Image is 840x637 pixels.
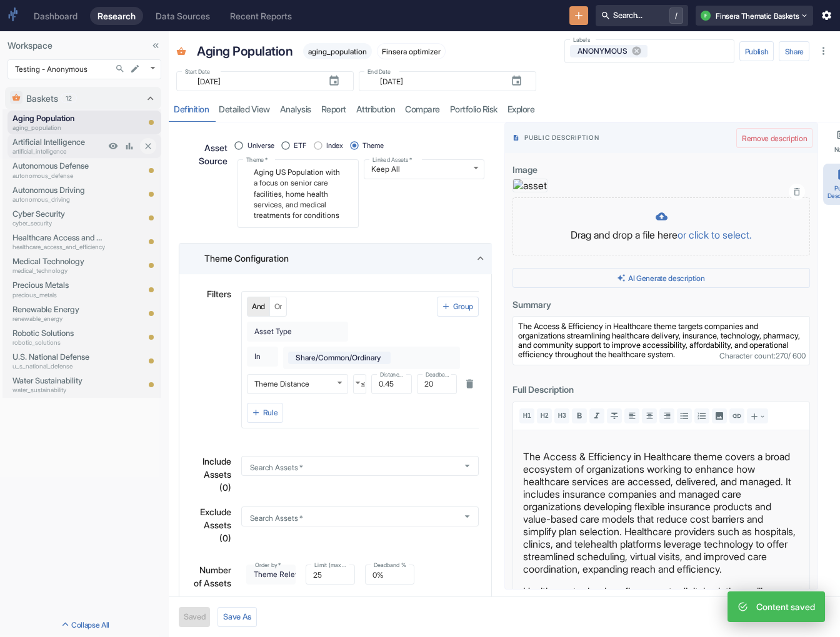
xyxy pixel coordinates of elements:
div: Theme Configuration [179,244,491,274]
p: Aging Population [12,112,105,124]
svg: Close item [143,141,153,151]
a: Autonomous Drivingautonomous_driving [12,184,105,204]
p: Renewable Energy [12,304,105,315]
p: aging_population [12,123,105,132]
a: View Analysis [121,138,137,154]
p: artificial_intelligence [12,147,105,156]
p: healthcare_access_and_efficiency [12,242,105,252]
button: Or [269,297,287,317]
p: Summary [512,295,785,311]
div: Baskets12 [5,87,161,109]
button: Collapse Sidebar [147,37,164,54]
p: U.S. National Defense [12,351,105,363]
button: Group [437,297,479,317]
div: Keep All [364,159,484,179]
a: Explore [502,96,540,122]
a: Dashboard [26,7,85,25]
a: Portfolio Risk [445,96,502,122]
p: Theme Configuration [204,252,289,265]
button: Collapse All [2,615,166,635]
label: Theme [246,156,268,164]
div: Asset Type [247,322,348,342]
a: View Preview [105,138,121,154]
p: Baskets [26,92,58,105]
a: Autonomous Defenseautonomous_defense [12,160,105,180]
label: End Date [367,67,391,76]
button: h3 [554,408,569,423]
label: Order by [255,561,281,569]
a: detailed view [214,96,275,122]
button: Remove description [736,128,812,148]
p: Number of Assets [192,563,231,590]
input: yyyy-mm-dd [190,74,318,89]
label: Labels [573,36,590,44]
p: medical_technology [12,266,105,275]
a: U.S. National Defenseu_s_national_defense [12,351,105,371]
button: Delete rule [461,375,479,393]
label: Start Date [185,67,210,76]
label: Deadband % [374,561,406,569]
a: Robotic Solutionsrobotic_solutions [12,327,105,347]
textarea: The Access & Efficiency in Healthcare theme targets companies and organizations streamlining heal... [512,316,810,365]
button: h2 [537,408,552,423]
div: Testing - Anonymous [7,59,161,79]
a: Water Sustainabilitywater_sustainability [12,375,105,395]
img: asset [512,179,547,192]
span: Index [326,141,343,151]
button: AI Generate description [512,268,810,288]
span: Public Description [524,133,736,142]
button: And [247,297,270,317]
p: autonomous_defense [12,171,105,180]
p: Artificial Intelligence [12,136,105,148]
button: Open [460,509,474,523]
p: precious_metals [12,290,105,300]
input: yyyy-mm-dd [372,74,501,89]
button: edit [127,61,143,77]
label: Distance [380,370,405,378]
p: Character count: 270 / 600 [719,351,806,360]
p: Filters [207,287,231,300]
span: Theme [362,141,384,151]
a: analysis [275,96,316,122]
a: compare [400,96,445,122]
button: FFinsera Thematic Baskets [696,6,812,26]
button: Search.../ [596,5,688,26]
div: Definition [174,104,209,115]
span: Universe [247,141,274,151]
p: autonomous_driving [12,195,105,204]
p: or click to select. [677,227,752,242]
span: ETF [294,141,306,151]
p: Medical Technology [12,255,105,267]
span: aging_population [303,47,372,56]
p: Asset Source [186,141,227,167]
a: Cyber Securitycyber_security [12,208,105,228]
button: New Resource [569,6,589,26]
p: cyber_security [12,219,105,228]
a: attribution [351,96,401,122]
div: In [247,347,278,367]
div: Recent Reports [230,11,292,21]
a: Artificial Intelligenceartificial_intelligence [12,136,105,156]
p: Autonomous Driving [12,184,105,196]
p: Exclude Assets (0) [192,505,231,545]
div: ≤ [353,374,368,394]
p: Workspace [7,39,161,52]
button: Rule [247,403,283,423]
div: Dashboard [34,11,77,21]
div: position [237,137,394,154]
a: Renewable Energyrenewable_energy [12,304,105,323]
p: Water Sustainability [12,375,105,387]
div: ANONYMOUS [570,45,648,57]
div: Research [97,11,136,21]
p: water_sustainability [12,385,105,395]
div: Theme Distance [247,374,348,394]
button: h1 [519,408,534,423]
div: Data Sources [156,11,210,21]
span: Basket [176,46,186,59]
p: Drag and drop a file here [526,227,797,242]
span: Finsera optimizer [377,47,445,56]
div: Aging Population [194,39,296,64]
p: Cyber Security [12,208,105,220]
p: Healthcare Access and Efficiency [12,232,105,244]
p: Autonomous Defense [12,160,105,172]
